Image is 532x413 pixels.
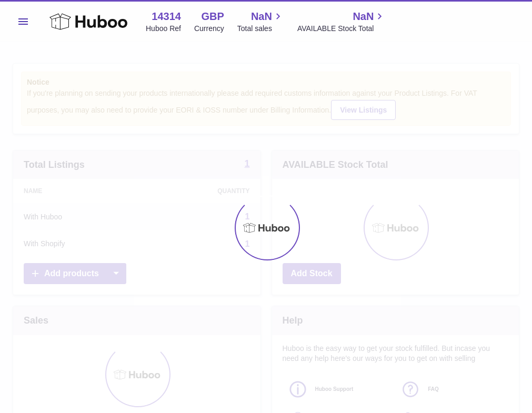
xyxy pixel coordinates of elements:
span: Total sales [237,24,284,34]
div: Currency [194,24,224,34]
strong: GBP [201,9,224,24]
a: NaN Total sales [237,9,284,34]
strong: 14314 [152,9,181,24]
span: AVAILABLE Stock Total [297,24,386,34]
div: Huboo Ref [146,24,181,34]
a: NaN AVAILABLE Stock Total [297,9,386,34]
span: NaN [353,9,374,24]
span: NaN [251,9,272,24]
